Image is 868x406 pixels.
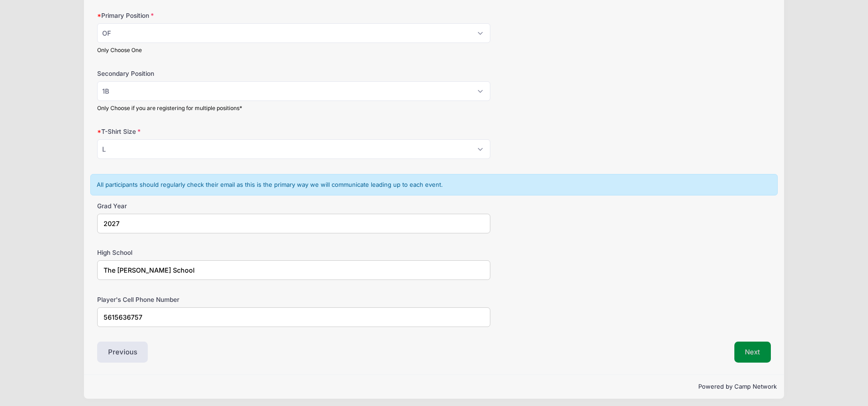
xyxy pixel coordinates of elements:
button: Next [734,342,771,363]
div: Only Choose if you are registering for multiple positions* [97,104,490,112]
label: Secondary Position [97,69,322,78]
div: All participants should regularly check their email as this is the primary way we will communicat... [90,174,778,196]
label: Primary Position [97,11,322,20]
p: Powered by Camp Network [91,382,777,391]
button: Previous [97,342,148,363]
label: Grad Year [97,201,322,211]
label: T-Shirt Size [97,127,322,136]
label: Player's Cell Phone Number [97,295,322,304]
label: High School [97,248,322,257]
div: Only Choose One [97,46,490,54]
